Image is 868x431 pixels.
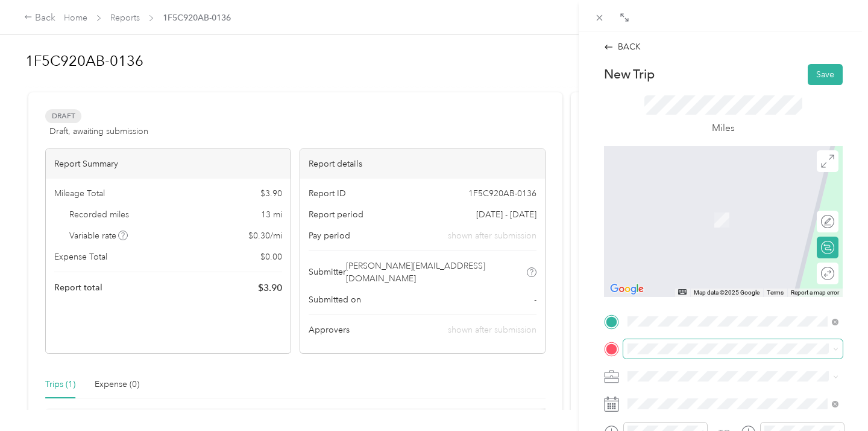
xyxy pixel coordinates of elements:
[808,64,843,85] button: Save
[607,281,647,297] img: Google
[678,289,687,295] button: Keyboard shortcuts
[604,40,641,53] div: BACK
[767,289,784,296] a: Terms (opens in new tab)
[800,363,868,431] iframe: Everlance-gr Chat Button Frame
[712,121,735,136] p: Miles
[694,289,759,296] span: Map data ©2025 Google
[607,281,647,297] a: Open this area in Google Maps (opens a new window)
[791,289,839,296] a: Report a map error
[604,66,655,83] p: New Trip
